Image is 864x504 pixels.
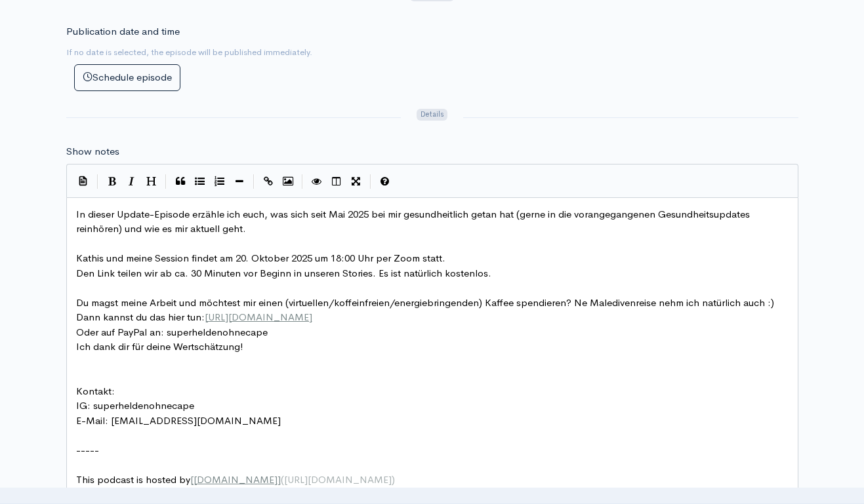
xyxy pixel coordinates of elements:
button: Numbered List [210,172,230,191]
span: [ [190,473,194,486]
button: Italic [122,172,142,191]
span: ----- [76,444,99,456]
span: IG: superheldenohnecape [76,399,194,412]
span: Kathis und meine Session findet am 20. Oktober 2025 um 18:00 Uhr per Zoom statt. [76,252,445,264]
i: | [302,174,303,189]
span: E-Mail: [EMAIL_ADDRESS][DOMAIN_NAME] [76,414,281,427]
button: Toggle Side by Side [327,172,346,191]
span: Den Link teilen wir ab ca. 30 Minuten vor Beginn in unseren Stories. Es ist natürlich kostenlos. [76,267,491,279]
span: [DOMAIN_NAME] [194,473,278,486]
i: | [165,174,167,189]
button: Insert Horizontal Line [230,172,249,191]
button: Bold [102,172,122,191]
span: [URL][DOMAIN_NAME] [284,473,392,486]
i: | [97,174,98,189]
button: Heading [142,172,161,191]
button: Create Link [258,172,278,191]
button: Quote [171,172,190,191]
label: Publication date and time [66,24,180,39]
span: Ich dank dir für deine Wertschätzung! [76,340,243,353]
span: Du magst meine Arbeit und möchtest mir einen (virtuellen/koffeinfreien/energiebringenden) Kaffee ... [76,296,774,309]
button: Insert Image [278,172,298,191]
i: | [370,174,371,189]
span: ( [281,473,284,486]
button: Toggle Preview [307,172,327,191]
button: Schedule episode [74,64,180,91]
i: | [253,174,255,189]
span: ] [278,473,281,486]
label: Show notes [66,144,119,159]
span: ) [392,473,395,486]
span: Oder auf PayPal an: superheldenohnecape [76,326,268,338]
small: If no date is selected, the episode will be published immediately. [66,47,312,58]
span: Kontakt: [76,385,115,397]
span: In dieser Update-Episode erzähle ich euch, was sich seit Mai 2025 bei mir gesundheitlich getan ha... [76,208,752,235]
button: Toggle Fullscreen [346,172,366,191]
span: Dann kannst du das hier tun: [76,311,312,323]
button: Insert Show Notes Template [73,170,93,190]
button: Markdown Guide [375,172,395,191]
span: This podcast is hosted by [76,473,395,486]
button: Generic List [190,172,210,191]
span: Details [417,109,447,121]
span: [URL][DOMAIN_NAME] [205,311,312,323]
